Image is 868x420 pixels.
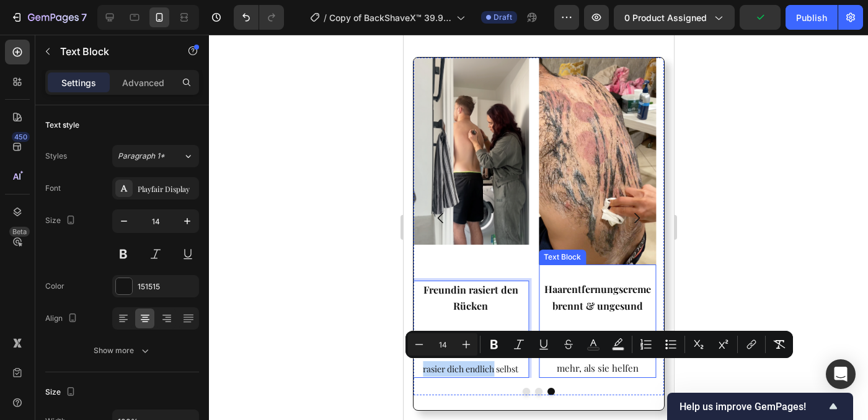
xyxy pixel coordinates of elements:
div: Open Intercom Messenger [826,359,856,389]
button: Publish [786,5,838,30]
span: 0 product assigned [624,11,707,24]
span: Paragraph 1* [118,151,165,162]
div: Playfair Display [138,183,196,195]
p: Settings [61,76,96,89]
div: Align [45,310,80,327]
span: Draft [494,12,512,23]
div: Editor contextual toolbar [405,331,793,358]
span: / [324,11,327,24]
p: Text Block [60,44,166,59]
div: Publish [796,11,827,24]
div: Undo/Redo [234,5,284,30]
div: Show more [94,344,151,357]
button: 7 [5,5,92,30]
span: Help us improve GemPages! [680,401,826,413]
div: Font [45,183,61,194]
div: Size [45,212,78,229]
div: Styles [45,151,67,162]
span: Copy of BackShaveX™ 39.95€ Preis test – Mühelose Rückenrasur für Männer original- Produktseite - ... [329,11,451,24]
div: 450 [12,132,30,142]
div: Beta [9,227,30,237]
div: Text style [45,120,79,131]
div: 151515 [138,281,196,292]
p: 7 [81,10,87,25]
button: Show more [45,339,199,362]
iframe: Design area [404,35,674,420]
p: Advanced [122,76,164,89]
div: Size [45,384,78,401]
button: Show survey - Help us improve GemPages! [680,399,841,414]
button: 0 product assigned [614,5,735,30]
div: Color [45,281,64,292]
button: Paragraph 1* [112,145,199,167]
